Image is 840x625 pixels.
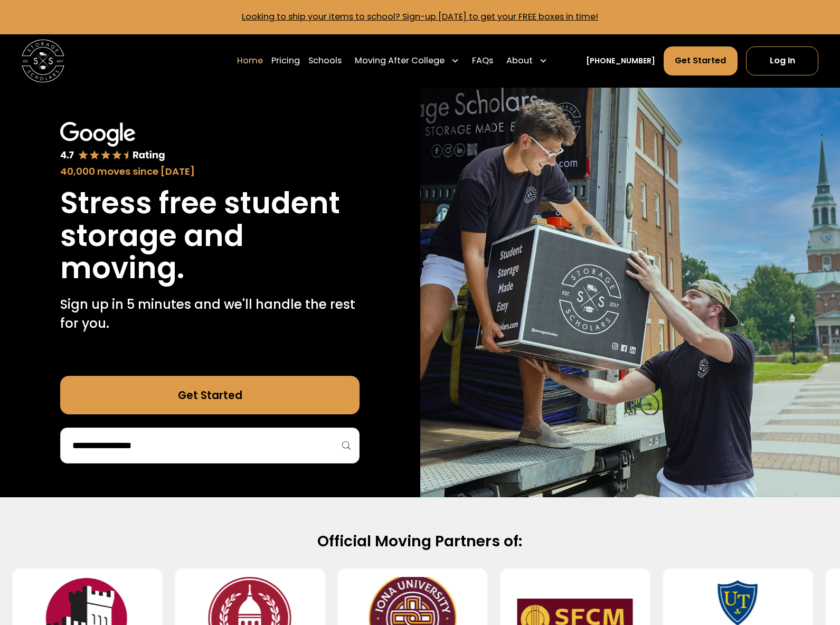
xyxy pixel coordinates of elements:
[506,54,533,67] div: About
[237,46,263,76] a: Home
[60,376,360,414] a: Get Started
[22,40,64,82] a: home
[586,55,655,67] a: [PHONE_NUMBER]
[78,532,762,551] h2: Official Moving Partners of:
[242,11,598,23] a: Looking to ship your items to school? Sign-up [DATE] to get your FREE boxes in time!
[271,46,300,76] a: Pricing
[60,122,165,162] img: Google 4.7 star rating
[664,46,738,75] a: Get Started
[60,187,360,284] h1: Stress free student storage and moving.
[746,46,819,75] a: Log In
[60,295,360,334] p: Sign up in 5 minutes and we'll handle the rest for you.
[502,46,552,76] div: About
[472,46,493,76] a: FAQs
[308,46,342,76] a: Schools
[22,40,64,82] img: Storage Scholars main logo
[355,54,445,67] div: Moving After College
[60,164,360,178] div: 40,000 moves since [DATE]
[350,46,464,76] div: Moving After College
